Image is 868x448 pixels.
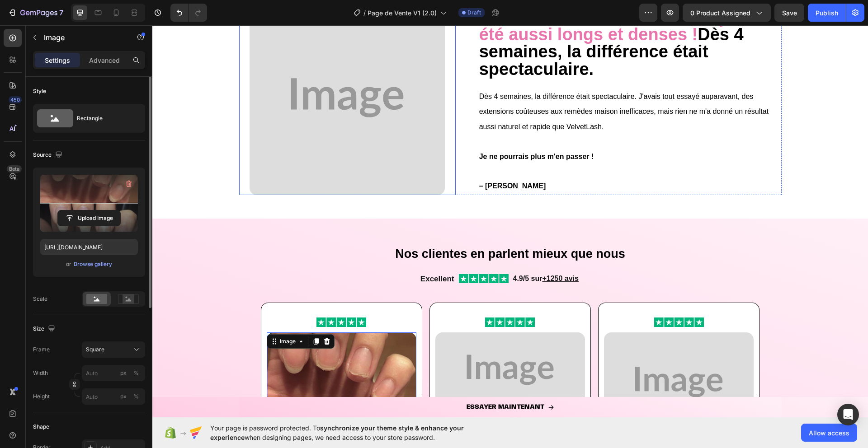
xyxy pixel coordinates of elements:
div: Image [126,312,145,320]
button: Save [774,4,804,22]
label: Frame [33,345,50,354]
img: gempages_581789879625581324-937c741c-5a21-413f-b466-5611d8b832c4.svg [307,249,356,258]
div: Open Intercom Messenger [837,404,859,425]
span: / [363,8,366,18]
strong: Je ne pourrais plus m'en passer ! [327,127,442,135]
div: Shape [33,423,49,431]
strong: Excellent [268,249,302,258]
div: Size [33,323,57,335]
div: Scale [33,295,47,303]
a: ESSAYER MAINTENANT [87,372,629,392]
img: gempages_581789879625581324-937c741c-5a21-413f-b466-5611d8b832c4.svg [333,292,382,302]
input: https://example.com/image.jpg [40,239,138,255]
span: Save [782,9,797,17]
span: Draft [467,9,481,17]
div: Beta [7,165,22,173]
div: 450 [9,96,22,103]
p: Settings [45,56,70,65]
span: Dès 4 semaines, la différence était spectaculaire. J'avais tout essayé auparavant, des extensions... [327,67,616,105]
div: Source [33,149,64,161]
span: Your page is password protected. To when designing pages, we need access to your store password. [210,423,499,442]
button: Square [82,341,145,358]
label: Width [33,369,48,377]
span: synchronize your theme style & enhance your experience [210,424,464,441]
div: Browse gallery [74,260,112,268]
span: Page de Vente V1 (2.0) [368,8,437,18]
input: px% [82,388,145,405]
div: % [133,392,139,401]
img: 275x183 [452,307,601,406]
div: Style [33,87,46,95]
div: Publish [816,8,838,18]
div: Undo/Redo [170,4,207,22]
strong: Nos clientes en parlent mieux que nous [243,222,473,235]
button: Allow access [801,424,857,442]
input: px% [82,365,145,381]
u: +1250 avis [390,249,426,257]
label: Height [33,392,50,401]
span: 0 product assigned [690,8,750,18]
button: Publish [808,4,846,22]
span: Square [86,345,104,354]
p: 7 [59,7,63,18]
img: 317x159 [283,307,433,382]
strong: 4.9/5 sur [361,249,426,257]
div: px [120,369,127,377]
div: % [133,369,139,377]
div: Rectangle [77,108,132,129]
strong: – [PERSON_NAME] [327,157,394,164]
iframe: Design area [152,25,868,417]
button: % [118,391,129,402]
span: or [66,259,71,270]
button: 0 product assigned [683,4,771,22]
button: Browse gallery [73,260,113,269]
button: 7 [4,4,67,22]
button: % [118,368,129,378]
span: Allow access [809,428,849,438]
img: gempages_581789879625581324-937c741c-5a21-413f-b466-5611d8b832c4.svg [502,292,552,302]
div: px [120,392,127,401]
p: Image [44,32,121,43]
button: px [131,368,142,378]
img: gempages_581789879625581324-937c741c-5a21-413f-b466-5611d8b832c4.svg [164,292,214,302]
p: Advanced [89,56,120,65]
p: ESSAYER MAINTENANT [314,377,392,387]
button: Upload Image [57,210,121,226]
button: px [131,391,142,402]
